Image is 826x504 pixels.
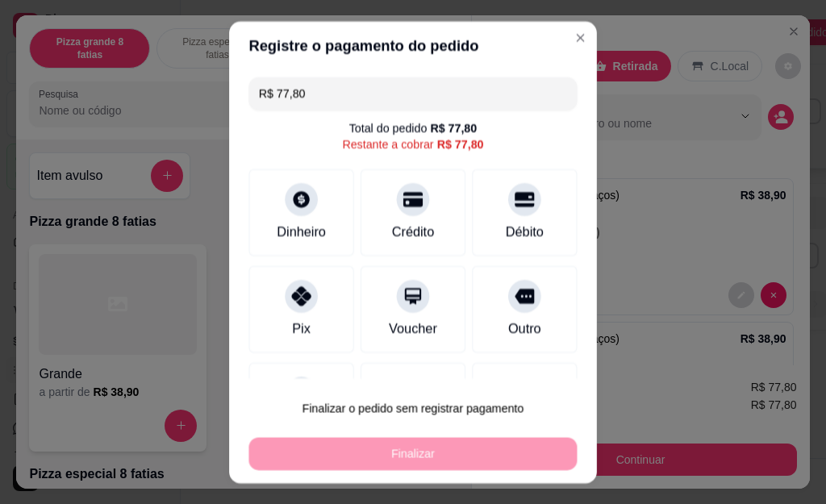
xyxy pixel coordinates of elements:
[259,77,568,110] input: Ex.: hambúrguer de cordeiro
[277,223,326,242] div: Dinheiro
[349,119,478,135] div: Total do pedido
[430,119,477,135] div: R$ 77,80
[292,319,311,339] div: Pix
[249,391,578,424] button: Finalizar o pedido sem registrar pagamento
[437,136,484,152] div: R$ 77,80
[392,223,434,242] div: Crédito
[567,24,594,51] button: Close
[389,319,437,339] div: Voucher
[342,136,483,152] div: Restante a cobrar
[506,223,544,242] div: Débito
[508,319,541,339] div: Outro
[229,21,597,70] header: Registre o pagamento do pedido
